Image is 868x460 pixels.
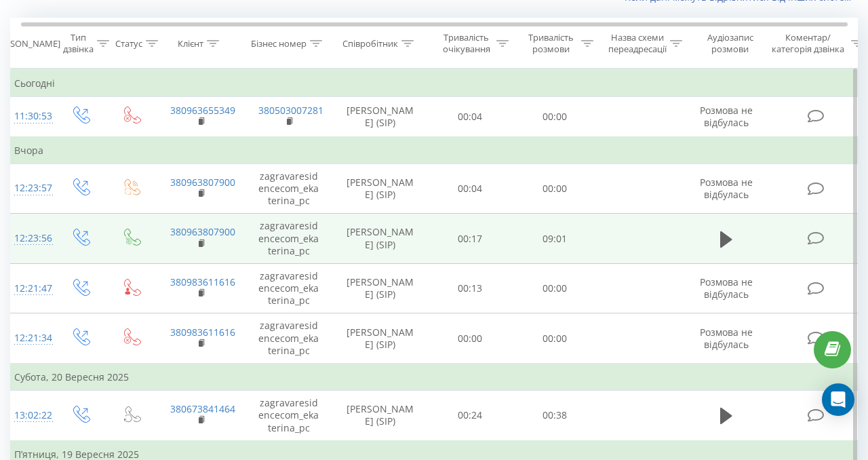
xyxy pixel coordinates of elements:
td: 09:01 [513,214,597,264]
td: [PERSON_NAME] (SIP) [333,97,428,137]
td: zagravaresidencecom_ekaterina_pc [245,391,333,441]
div: Співробітник [342,38,398,50]
td: zagravaresidencecom_ekaterina_pc [245,164,333,214]
td: 00:00 [513,97,597,137]
td: 00:13 [428,263,513,313]
a: 380963655349 [170,104,235,117]
td: [PERSON_NAME] (SIP) [333,214,428,264]
td: 00:17 [428,214,513,264]
div: Тривалість розмови [524,32,578,55]
div: 12:23:57 [14,175,41,202]
a: 380963807900 [170,176,235,189]
a: 380673841464 [170,402,235,415]
td: 00:24 [428,391,513,441]
div: 12:23:56 [14,225,41,252]
span: Розмова не відбулась [700,326,753,351]
td: 00:38 [513,391,597,441]
a: 380963807900 [170,225,235,238]
span: Розмова не відбулась [700,176,753,201]
div: Open Intercom Messenger [822,383,854,416]
div: 13:02:22 [14,402,41,429]
a: 380983611616 [170,275,235,288]
td: zagravaresidencecom_ekaterina_pc [245,263,333,313]
div: Аудіозапис розмови [697,32,763,55]
td: 00:00 [428,313,513,364]
td: [PERSON_NAME] (SIP) [333,263,428,313]
div: Тип дзвінка [63,32,94,55]
td: [PERSON_NAME] (SIP) [333,164,428,214]
div: Статус [115,38,142,50]
td: 00:04 [428,164,513,214]
td: zagravaresidencecom_ekaterina_pc [245,214,333,264]
span: Розмова не відбулась [700,104,753,129]
div: Коментар/категорія дзвінка [768,32,848,55]
a: 380983611616 [170,326,235,339]
td: zagravaresidencecom_ekaterina_pc [245,313,333,364]
td: 00:04 [428,97,513,137]
div: Тривалість очікування [439,32,493,55]
div: Клієнт [178,38,203,50]
td: [PERSON_NAME] (SIP) [333,313,428,364]
div: 11:30:53 [14,103,41,130]
a: 380503007281 [258,104,323,117]
td: 00:00 [513,164,597,214]
div: 12:21:34 [14,325,41,351]
span: Розмова не відбулась [700,275,753,301]
td: 00:00 [513,313,597,364]
td: [PERSON_NAME] (SIP) [333,391,428,441]
div: 12:21:47 [14,275,41,302]
div: Назва схеми переадресації [608,32,667,55]
div: Бізнес номер [251,38,307,50]
td: 00:00 [513,263,597,313]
